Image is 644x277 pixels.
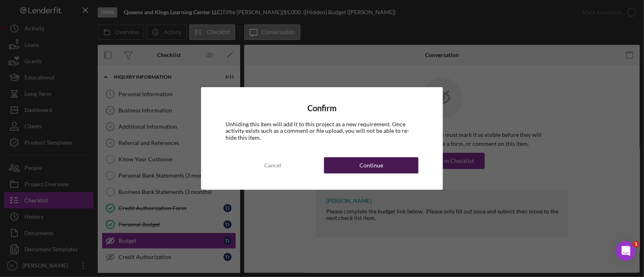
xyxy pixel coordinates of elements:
div: Cancel [264,157,281,174]
button: Continue [324,157,418,174]
div: Unhiding this item will add it to this project as a new requirement. Once activity exists such as... [226,121,419,141]
div: Continue [359,157,383,174]
h4: Confirm [226,103,419,113]
iframe: Intercom live chat [616,241,636,261]
button: Cancel [226,157,320,174]
span: 1 [633,241,640,248]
